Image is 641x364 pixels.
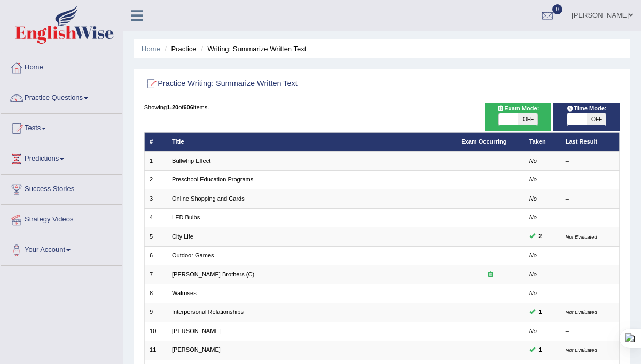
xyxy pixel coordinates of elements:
a: [PERSON_NAME] [172,328,221,334]
div: Exam occurring question [461,271,519,279]
a: Tests [1,114,122,140]
div: – [566,327,614,336]
td: 11 [144,341,167,360]
b: 606 [183,104,193,110]
em: No [529,328,537,334]
small: Not Evaluated [566,234,597,240]
li: Writing: Summarize Written Text [198,44,306,54]
a: Outdoor Games [172,252,214,258]
em: No [529,176,537,183]
th: Last Result [560,132,620,151]
div: Show exams occurring in exams [485,103,552,131]
em: No [529,195,537,202]
span: You can still take this question [535,307,545,317]
a: City Life [172,233,193,240]
td: 8 [144,284,167,303]
a: Strategy Videos [1,205,122,232]
em: No [529,157,537,164]
div: – [566,271,614,279]
span: OFF [518,113,537,126]
td: 3 [144,189,167,208]
td: 4 [144,208,167,227]
li: Practice [162,44,196,54]
a: Your Account [1,235,122,262]
h2: Practice Writing: Summarize Written Text [144,77,439,91]
div: – [566,176,614,184]
td: 9 [144,303,167,322]
td: 7 [144,265,167,284]
a: Online Shopping and Cards [172,195,245,202]
td: 10 [144,322,167,341]
a: Bullwhip Effect [172,157,210,164]
div: – [566,251,614,260]
th: Title [167,132,456,151]
td: 1 [144,152,167,170]
a: Success Stories [1,175,122,201]
a: Interpersonal Relationships [172,308,244,315]
div: – [566,195,614,203]
em: No [529,252,537,258]
a: Exam Occurring [461,138,506,145]
td: 6 [144,246,167,265]
th: Taken [524,132,560,151]
span: Exam Mode: [494,104,543,114]
span: You can still take this question [535,232,545,241]
span: Time Mode: [563,104,610,114]
a: Walruses [172,290,197,296]
td: 5 [144,227,167,246]
small: Not Evaluated [566,309,597,315]
a: Home [142,45,160,53]
b: 1-20 [167,104,178,110]
span: OFF [587,113,606,126]
div: Showing of items. [144,103,620,112]
th: # [144,132,167,151]
a: Predictions [1,144,122,171]
small: Not Evaluated [566,347,597,353]
a: Practice Questions [1,83,122,110]
td: 2 [144,170,167,189]
a: LED Bulbs [172,214,200,220]
em: No [529,214,537,220]
em: No [529,271,537,278]
div: – [566,289,614,298]
div: – [566,157,614,165]
a: Home [1,53,122,80]
em: No [529,290,537,296]
span: You can still take this question [535,345,545,355]
div: – [566,213,614,222]
a: Preschool Education Programs [172,176,253,183]
a: [PERSON_NAME] [172,346,221,353]
span: 0 [552,4,563,14]
a: [PERSON_NAME] Brothers (C) [172,271,254,278]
